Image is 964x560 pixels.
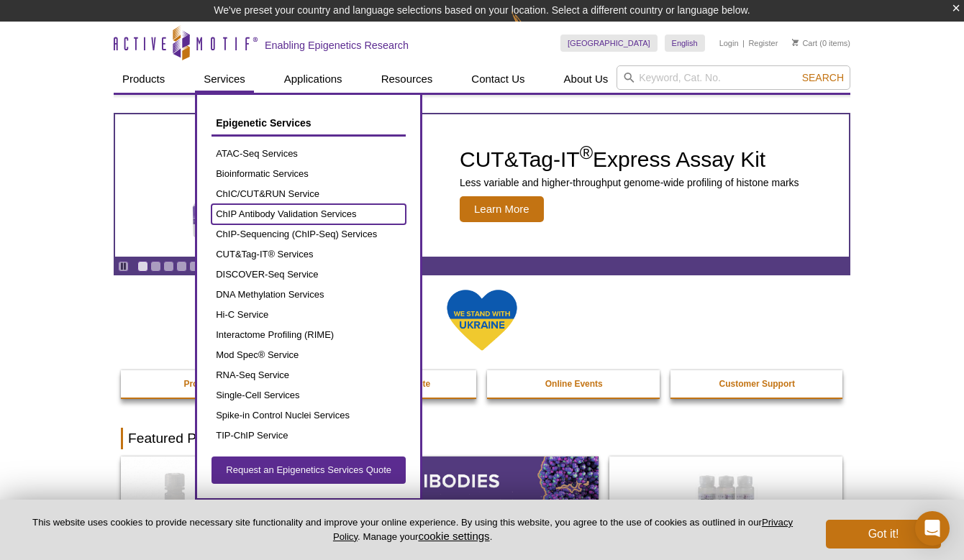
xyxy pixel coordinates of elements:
[23,516,802,543] p: This website uses cookies to provide necessary site functionality and improve your online experie...
[115,114,849,257] a: CUT&Tag-IT Express Assay Kit CUT&Tag-IT®Express Assay Kit Less variable and higher-throughput gen...
[137,261,148,272] a: Go to slide 1
[216,117,311,129] span: Epigenetic Services
[176,261,187,272] a: Go to slide 4
[183,379,232,389] strong: Promotions
[802,72,844,83] span: Search
[463,65,533,93] a: Contact Us
[212,365,406,385] a: RNA-Seq Service
[212,426,406,446] a: TIP-ChIP Service
[792,38,817,48] a: Cart
[163,261,174,272] a: Go to slide 3
[115,114,849,257] article: CUT&Tag-IT Express Assay Kit
[212,265,406,285] a: DISCOVER-Seq Service
[212,144,406,164] a: ATAC-Seq Services
[212,184,406,204] a: ChIC/CUT&RUN Service
[121,370,295,398] a: Promotions
[121,428,843,449] h2: Featured Products
[212,109,406,137] a: Epigenetic Services
[555,65,617,93] a: About Us
[460,176,799,189] p: Less variable and higher-throughput genome-wide profiling of histone marks
[560,35,658,52] a: [GEOGRAPHIC_DATA]
[487,370,661,398] a: Online Events
[212,164,406,184] a: Bioinformatic Services
[826,520,941,548] button: Got it!
[212,285,406,305] a: DNA Methylation Services
[446,288,518,352] img: We Stand With Ukraine
[373,65,442,93] a: Resources
[748,38,778,48] a: Register
[665,35,705,52] a: English
[212,204,406,224] a: ChIP Antibody Validation Services
[333,517,793,541] a: Privacy Policy
[580,142,593,162] sup: ®
[276,65,351,93] a: Applications
[114,65,173,93] a: Products
[460,149,799,170] h2: CUT&Tag-IT Express Assay Kit
[511,11,550,45] img: Change Here
[742,35,745,52] li: |
[189,261,200,272] a: Go to slide 5
[212,405,406,426] a: Spike-in Control Nuclei Services
[545,379,603,389] strong: Online Events
[212,305,406,325] a: Hi-C Service
[212,345,406,365] a: Mod Spec® Service
[162,106,399,265] img: CUT&Tag-IT Express Assay Kit
[915,511,950,546] div: Open Intercom Messenger
[670,370,845,398] a: Customer Support
[792,35,850,52] li: (0 items)
[265,39,409,52] h2: Enabling Epigenetics Research
[118,261,129,272] a: Toggle autoplay
[212,385,406,405] a: Single-Cell Services
[212,244,406,265] a: CUT&Tag-IT® Services
[719,38,739,48] a: Login
[798,71,848,84] button: Search
[460,196,544,222] span: Learn More
[212,456,406,484] a: Request an Epigenetics Services Quote
[617,65,850,90] input: Keyword, Cat. No.
[195,65,254,93] a: Services
[418,530,489,542] button: cookie settings
[212,325,406,345] a: Interactome Profiling (RIME)
[719,379,795,389] strong: Customer Support
[212,224,406,244] a: ChIP-Sequencing (ChIP-Seq) Services
[150,261,161,272] a: Go to slide 2
[792,39,799,46] img: Your Cart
